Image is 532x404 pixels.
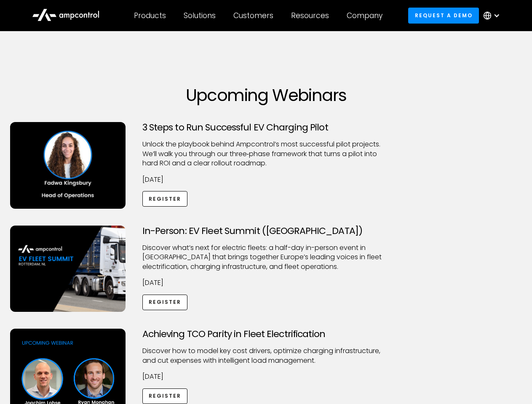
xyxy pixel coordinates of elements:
h3: 3 Steps to Run Successful EV Charging Pilot [142,122,390,133]
div: Company [347,11,382,20]
p: [DATE] [142,372,390,381]
div: Solutions [184,11,216,20]
p: [DATE] [142,175,390,184]
h1: Upcoming Webinars [10,85,522,105]
p: Discover how to model key cost drivers, optimize charging infrastructure, and cut expenses with i... [142,346,390,365]
div: Resources [291,11,329,20]
div: Customers [233,11,273,20]
a: Register [142,295,188,310]
p: Unlock the playbook behind Ampcontrol’s most successful pilot projects. We’ll walk you through ou... [142,140,390,168]
h3: Achieving TCO Parity in Fleet Electrification [142,329,390,340]
div: Products [134,11,166,20]
a: Register [142,191,188,207]
p: [DATE] [142,278,390,287]
p: ​Discover what’s next for electric fleets: a half-day in-person event in [GEOGRAPHIC_DATA] that b... [142,243,390,271]
h3: In-Person: EV Fleet Summit ([GEOGRAPHIC_DATA]) [142,226,390,237]
a: Register [142,388,188,404]
a: Request a demo [408,8,479,23]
